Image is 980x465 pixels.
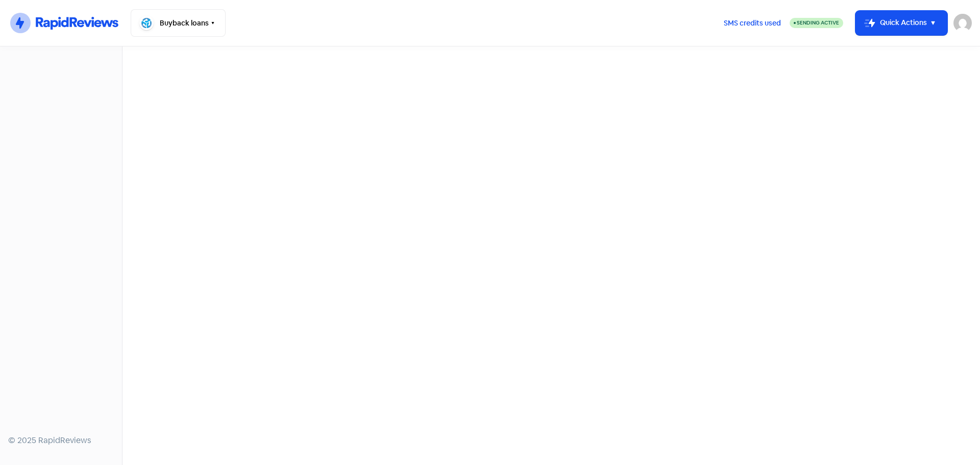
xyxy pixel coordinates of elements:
a: SMS credits used [715,17,790,28]
a: Sending Active [790,17,843,29]
span: SMS credits used [724,18,781,29]
img: User [953,14,972,32]
button: Quick Actions [855,11,947,35]
button: Buyback loans [131,9,226,37]
div: © 2025 RapidReviews [8,434,114,447]
span: Sending Active [797,19,839,26]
